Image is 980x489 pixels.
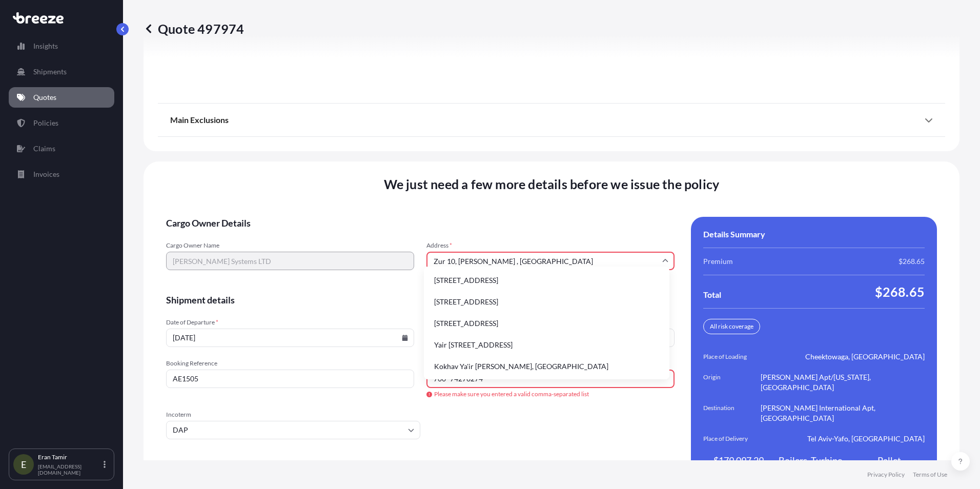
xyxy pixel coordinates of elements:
[426,252,675,270] input: Cargo owner address
[779,454,850,466] span: Boilers, Turbines, Industrial Machinery and Mechanical Appliances
[703,229,765,239] span: Details Summary
[713,454,764,466] span: $179,097.29
[166,318,414,327] span: Date of Departure
[33,67,67,77] p: Shipments
[9,113,114,133] a: Policies
[913,471,947,479] a: Terms of Use
[426,390,675,398] span: Please make sure you entered a valid comma-separated list
[21,459,26,470] span: E
[426,241,675,250] span: Address
[805,352,925,362] span: Cheektowaga, [GEOGRAPHIC_DATA]
[703,403,761,423] span: Destination
[9,164,114,185] a: Invoices
[877,454,901,466] span: Pallet
[9,62,114,82] a: Shipments
[38,453,101,461] p: Eran Tamir
[9,138,114,159] a: Claims
[166,370,414,388] input: Your internal reference
[166,241,414,250] span: Cargo Owner Name
[166,359,414,368] span: Booking Reference
[807,434,925,444] span: Tel Aviv-Yafo, [GEOGRAPHIC_DATA]
[33,144,55,154] p: Claims
[9,87,114,108] a: Quotes
[9,36,114,56] a: Insights
[33,41,58,51] p: Insights
[703,290,721,300] span: Total
[899,256,925,267] span: $268.65
[33,169,59,179] p: Invoices
[703,434,761,444] span: Place of Delivery
[166,217,675,229] span: Cargo Owner Details
[384,176,720,192] span: We just need a few more details before we issue the policy
[166,294,675,306] span: Shipment details
[170,115,229,125] span: Main Exclusions
[703,352,761,362] span: Place of Loading
[867,471,905,479] a: Privacy Policy
[33,118,58,128] p: Policies
[703,372,761,393] span: Origin
[761,403,925,423] span: [PERSON_NAME] International Apt, [GEOGRAPHIC_DATA]
[428,314,665,333] li: [STREET_ADDRESS]
[38,463,101,476] p: [EMAIL_ADDRESS][DOMAIN_NAME]
[761,372,925,393] span: [PERSON_NAME] Apt/[US_STATE], [GEOGRAPHIC_DATA]
[703,319,760,334] div: All risk coverage
[428,271,665,290] li: [STREET_ADDRESS]
[170,108,933,132] div: Main Exclusions
[166,411,420,419] span: Incoterm
[166,329,414,347] input: mm/dd/yyyy
[875,283,925,300] span: $268.65
[428,292,665,312] li: [STREET_ADDRESS]
[166,421,420,439] input: Select...
[33,92,56,103] p: Quotes
[428,357,665,376] li: Kokhav Ya'ir [PERSON_NAME], [GEOGRAPHIC_DATA]
[703,256,733,267] span: Premium
[144,21,244,37] p: Quote 497974
[428,335,665,355] li: Yair [STREET_ADDRESS]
